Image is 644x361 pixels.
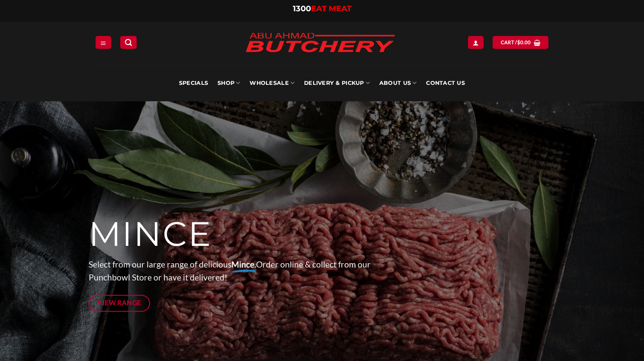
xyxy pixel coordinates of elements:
[517,39,531,45] bdi: 0.00
[517,39,520,46] span: $
[97,297,141,308] span: View Range
[468,36,484,48] a: Login
[218,65,240,101] a: SHOP
[89,295,151,312] a: View Range
[379,65,417,101] a: About Us
[426,65,465,101] a: Contact Us
[293,4,311,13] span: 1300
[179,65,208,101] a: Specials
[493,36,548,48] a: View cart
[304,65,370,101] a: Delivery & Pickup
[89,213,212,255] span: MINCE
[250,65,295,101] a: Wholesale
[293,4,352,13] a: 1300EAT MEAT
[231,259,256,269] strong: Mince.
[89,259,371,283] span: Select from our large range of delicious Order online & collect from our Punchbowl Store or have ...
[311,4,352,13] span: EAT MEAT
[120,36,137,48] a: Search
[501,39,531,46] span: Cart /
[238,27,402,60] img: Abu Ahmad Butchery
[96,36,111,48] a: Menu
